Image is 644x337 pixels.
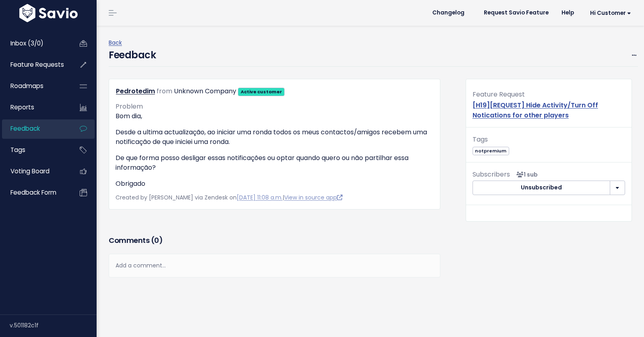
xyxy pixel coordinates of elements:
[2,77,67,95] a: Roadmaps
[241,88,282,95] strong: Active customer
[109,235,440,246] h3: Comments ( )
[10,103,34,111] span: Reports
[154,235,159,245] span: 0
[116,102,143,111] span: Problem
[555,7,580,19] a: Help
[284,193,343,201] a: View in source app
[473,146,509,154] a: notpremium
[473,90,525,99] span: Feature Request
[2,55,67,74] a: Feature Requests
[2,98,67,117] a: Reports
[473,101,598,120] a: [H19][REQUEST] Hide Activity/Turn Off Notications for other players
[116,153,433,173] p: De que forma posso desligar essas notificações ou optar quando quero ou não partilhar essa inform...
[116,111,433,121] p: Bom dia,
[116,86,155,96] a: Pedrotedim
[10,167,50,175] span: Voting Board
[109,254,440,277] div: Add a comment...
[10,188,56,197] span: Feedback form
[2,183,67,202] a: Feedback form
[10,146,25,154] span: Tags
[2,141,67,159] a: Tags
[2,34,67,53] a: Inbox (3/0)
[473,147,509,155] span: notpremium
[157,86,172,96] span: from
[10,315,97,336] div: v.501182c1f
[10,124,40,133] span: Feedback
[513,171,538,179] span: <p><strong>Subscribers</strong><br><br> - Nuno Grazina<br> </p>
[2,119,67,138] a: Feedback
[10,39,43,47] span: Inbox (3/0)
[237,193,283,201] a: [DATE] 11:08 a.m.
[109,39,122,47] a: Back
[473,170,510,179] span: Subscribers
[432,10,464,16] span: Changelog
[10,60,64,69] span: Feature Requests
[116,127,433,147] p: Desde a ultima actualização, ao iniciar uma ronda todos os meus contactos/amigos recebem uma noti...
[116,179,433,189] p: Obrigado
[473,135,488,144] span: Tags
[17,4,80,22] img: logo-white.9d6f32f41409.svg
[109,48,156,62] h4: Feedback
[116,193,343,201] span: Created by [PERSON_NAME] via Zendesk on |
[473,181,610,195] button: Unsubscribed
[174,86,236,97] div: Unknown Company
[2,162,67,181] a: Voting Board
[590,10,631,16] span: Hi Customer
[580,7,638,19] a: Hi Customer
[10,82,43,90] span: Roadmaps
[477,7,555,19] a: Request Savio Feature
